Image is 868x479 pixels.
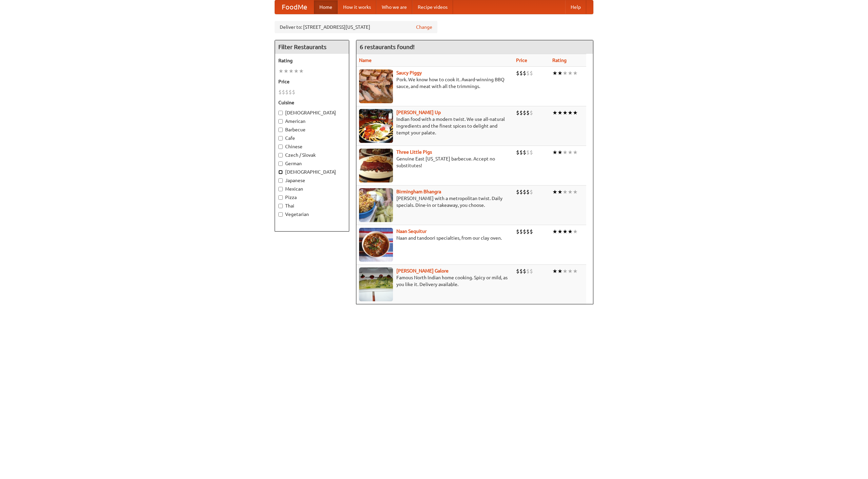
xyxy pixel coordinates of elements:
[278,143,346,150] label: Chinese
[396,228,427,234] a: Naan Sequitur
[278,67,283,75] li: ★
[314,0,338,14] a: Home
[519,267,523,275] li: $
[523,69,526,77] li: $
[289,88,292,96] li: $
[359,58,372,63] a: Name
[278,145,283,149] input: Chinese
[573,267,578,275] li: ★
[519,149,523,156] li: $
[278,88,282,96] li: $
[516,109,519,116] li: $
[568,149,573,156] li: ★
[278,153,283,157] input: Czech / Slovak
[299,67,304,75] li: ★
[526,149,530,156] li: $
[530,69,533,77] li: $
[396,70,422,75] a: Saucy Piggy
[278,169,346,175] label: [DEMOGRAPHIC_DATA]
[563,228,568,235] li: ★
[278,170,283,174] input: [DEMOGRAPHIC_DATA]
[519,69,523,77] li: $
[278,194,346,201] label: Pizza
[285,88,289,96] li: $
[565,0,586,14] a: Help
[278,128,283,132] input: Barbecue
[573,109,578,116] li: ★
[552,58,567,63] a: Rating
[278,178,283,183] input: Japanese
[552,188,557,196] li: ★
[359,228,393,262] img: naansequitur.jpg
[530,109,533,116] li: $
[278,211,346,218] label: Vegetarian
[568,267,573,275] li: ★
[396,110,441,115] a: [PERSON_NAME] Up
[359,195,511,209] p: [PERSON_NAME] with a metropolitan twist. Daily specials. Dine-in or takeaway, you choose.
[557,69,563,77] li: ★
[519,188,523,196] li: $
[278,99,346,106] h5: Cuisine
[557,228,563,235] li: ★
[516,69,519,77] li: $
[516,58,527,63] a: Price
[516,188,519,196] li: $
[573,69,578,77] li: ★
[519,109,523,116] li: $
[523,109,526,116] li: $
[568,69,573,77] li: ★
[573,188,578,196] li: ★
[523,267,526,275] li: $
[278,78,346,85] h5: Price
[530,267,533,275] li: $
[516,267,519,275] li: $
[523,228,526,235] li: $
[516,149,519,156] li: $
[396,149,432,155] a: Three Little Pigs
[557,109,563,116] li: ★
[278,126,346,133] label: Barbecue
[573,149,578,156] li: ★
[552,69,557,77] li: ★
[552,109,557,116] li: ★
[526,267,530,275] li: $
[396,189,441,194] a: Birmingham Bhangra
[568,188,573,196] li: ★
[292,88,295,96] li: $
[552,267,557,275] li: ★
[563,109,568,116] li: ★
[278,202,346,209] label: Thai
[359,155,511,169] p: Genuine East [US_STATE] barbecue. Accept no substitutes!
[275,40,349,54] h4: Filter Restaurants
[278,118,346,125] label: American
[278,187,283,191] input: Mexican
[278,160,346,167] label: German
[568,109,573,116] li: ★
[563,69,568,77] li: ★
[278,57,346,64] h5: Rating
[563,149,568,156] li: ★
[278,177,346,184] label: Japanese
[359,76,511,90] p: Pork. We know how to cook it. Award-winning BBQ sauce, and meat with all the trimmings.
[526,109,530,116] li: $
[523,149,526,156] li: $
[552,228,557,235] li: ★
[563,188,568,196] li: ★
[526,188,530,196] li: $
[359,267,393,301] img: currygalore.jpg
[278,161,283,166] input: German
[282,88,285,96] li: $
[278,119,283,124] input: American
[563,267,568,275] li: ★
[530,188,533,196] li: $
[359,188,393,222] img: bhangra.jpg
[283,67,289,75] li: ★
[568,228,573,235] li: ★
[275,21,437,33] div: Deliver to: [STREET_ADDRESS][US_STATE]
[359,149,393,182] img: littlepigs.jpg
[359,235,511,241] p: Naan and tandoori specialties, from our clay oven.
